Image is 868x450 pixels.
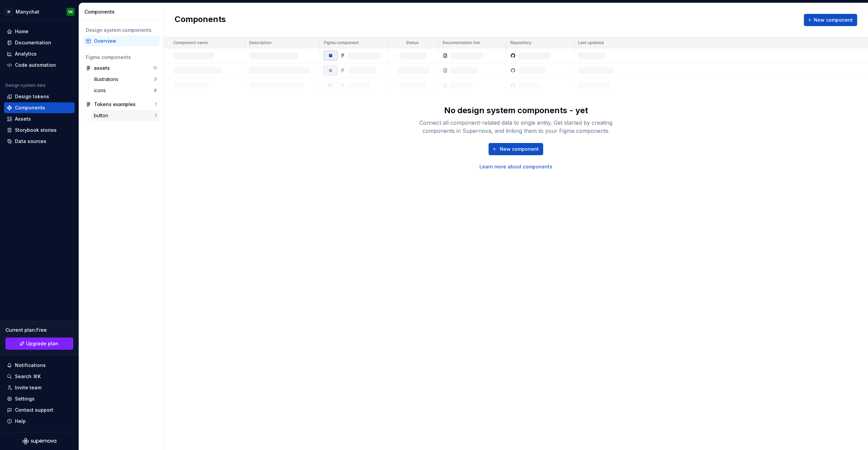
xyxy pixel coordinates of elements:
div: Overview [94,38,157,44]
a: Design tokens [4,91,75,102]
a: button1 [91,110,159,121]
div: Components [84,8,161,15]
div: Storybook stories [15,127,57,134]
div: Invite team [15,384,41,391]
button: Help [4,416,75,427]
div: Help [15,418,26,425]
span: Upgrade plan [26,340,58,347]
div: Settings [15,395,35,402]
a: illustrations3 [91,74,159,85]
div: 3 [154,77,157,82]
div: icons [94,87,108,94]
div: Notifications [15,362,46,369]
div: Assets [15,116,31,122]
a: Invite team [4,382,75,393]
div: Home [15,28,28,35]
div: Connect all component-related data to single entity. Get started by creating components in Supern... [408,119,625,135]
div: No design system components - yet [444,105,588,116]
div: Components [15,104,45,111]
button: Search ⌘K [4,371,75,382]
div: Analytics [15,50,37,57]
h2: Components [175,14,226,26]
div: Design system components [86,27,157,34]
a: Data sources [4,136,75,147]
button: Upgrade plan [5,337,73,350]
a: Overview [83,36,159,46]
div: Current plan : Free [5,327,73,333]
div: Contact support [15,407,53,413]
div: Design tokens [15,93,49,100]
div: VK [68,9,73,15]
div: Data sources [15,138,46,145]
a: Settings [4,393,75,404]
div: button [94,112,111,119]
button: Notifications [4,360,75,371]
div: Search ⌘K [15,373,41,380]
div: Figma components [86,54,157,61]
a: Code automation [4,60,75,70]
a: Components [4,102,75,113]
button: New component [489,143,543,155]
button: New component [804,14,857,26]
button: MManychatVK [1,4,77,19]
a: Documentation [4,37,75,48]
div: 11 [153,65,157,71]
svg: Supernova Logo [22,438,56,445]
a: Home [4,26,75,37]
div: Manychat [16,8,39,15]
span: New component [500,146,539,152]
div: Design system data [5,83,45,88]
a: icons8 [91,85,159,96]
div: Code automation [15,62,56,68]
div: 1 [155,102,157,107]
button: Contact support [4,405,75,415]
div: 1 [155,113,157,118]
a: assets11 [83,63,159,74]
a: Assets [4,114,75,124]
a: Tokens examples1 [83,99,159,110]
div: assets [94,65,110,71]
div: Tokens examples [94,101,136,108]
div: M [5,8,13,16]
span: New component [814,17,853,23]
a: Analytics [4,48,75,59]
a: Learn more about components [479,163,552,170]
div: Documentation [15,39,51,46]
div: 8 [154,88,157,93]
a: Storybook stories [4,125,75,136]
div: illustrations [94,76,121,83]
